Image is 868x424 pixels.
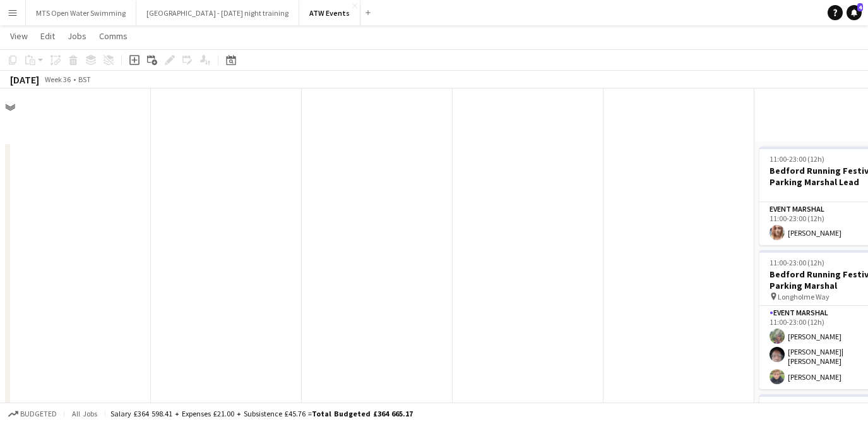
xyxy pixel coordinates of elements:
[312,409,413,418] span: Total Budgeted £364 665.17
[35,28,60,44] a: Edit
[10,30,28,42] span: View
[20,409,57,418] span: Budgeted
[110,409,413,418] div: Salary £364 598.41 + Expenses £21.00 + Subsistence £45.76 =
[68,30,86,42] span: Jobs
[136,1,299,25] button: [GEOGRAPHIC_DATA] - [DATE] night training
[69,409,100,418] span: All jobs
[6,407,59,421] button: Budgeted
[5,28,33,44] a: View
[40,30,55,42] span: Edit
[99,30,128,42] span: Comms
[26,1,136,25] button: MTS Open Water Swimming
[94,28,133,44] a: Comms
[78,75,91,84] div: BST
[299,1,360,25] button: ATW Events
[847,5,862,20] a: 4
[778,292,829,301] span: Longholme Way
[62,28,92,44] a: Jobs
[42,75,73,84] span: Week 36
[770,258,824,267] span: 11:00-23:00 (12h)
[770,154,824,164] span: 11:00-23:00 (12h)
[857,3,863,11] span: 4
[10,73,39,86] div: [DATE]
[770,402,821,411] span: 12:00-19:00 (7h)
